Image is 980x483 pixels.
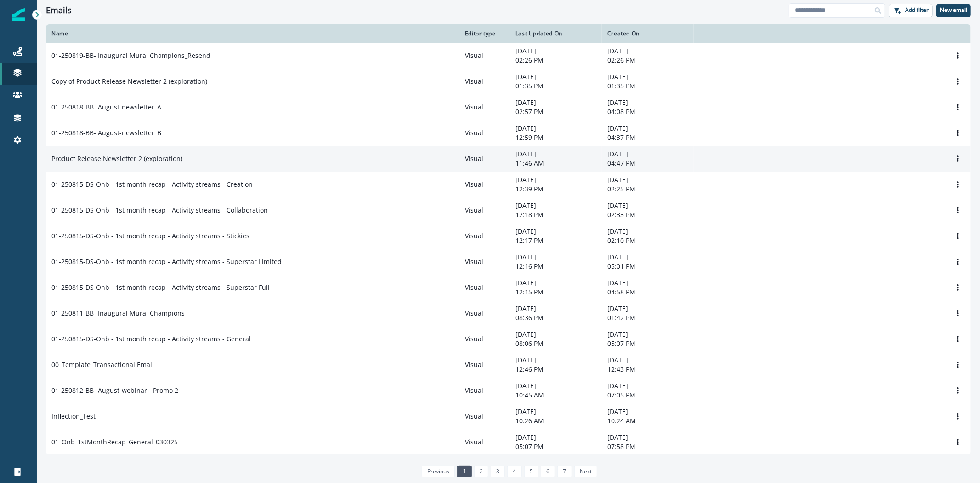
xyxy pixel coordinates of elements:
[51,412,96,421] p: Inflection_Test
[51,360,154,369] p: 00_Template_Transactional Email
[459,146,510,172] td: Visual
[607,98,688,107] p: [DATE]
[515,98,596,107] p: [DATE]
[51,386,178,395] p: 01-250812-BB- August-webinar - Promo 2
[951,409,965,423] button: Options
[46,43,971,69] a: 01-250819-BB- Inaugural Mural Champions_ResendVisual[DATE]02:26 PM[DATE]02:26 PMOptions
[889,4,933,17] button: Add filter
[515,433,596,442] p: [DATE]
[51,257,282,266] p: 01-250815-DS-Onb - 1st month recap - Activity streams - Superstar Limited
[951,306,965,320] button: Options
[46,197,971,223] a: 01-250815-DS-Onb - 1st month recap - Activity streams - CollaborationVisual[DATE]12:18 PM[DATE]02...
[515,30,596,37] div: Last Updated On
[459,43,510,69] td: Visual
[607,30,688,37] div: Created On
[459,352,510,378] td: Visual
[951,152,965,166] button: Options
[51,334,251,344] p: 01-250815-DS-Onb - 1st month recap - Activity streams - General
[46,6,72,16] h1: Emails
[515,313,596,322] p: 08:36 PM
[515,365,596,374] p: 12:46 PM
[515,339,596,348] p: 08:06 PM
[607,442,688,451] p: 07:58 PM
[607,184,688,194] p: 02:25 PM
[515,175,596,184] p: [DATE]
[607,365,688,374] p: 12:43 PM
[46,69,971,94] a: Copy of Product Release Newsletter 2 (exploration)Visual[DATE]01:35 PM[DATE]01:35 PMOptions
[607,81,688,91] p: 01:35 PM
[607,381,688,391] p: [DATE]
[46,120,971,146] a: 01-250818-BB- August-newsletter_BVisual[DATE]12:59 PM[DATE]04:37 PMOptions
[607,236,688,245] p: 02:10 PM
[51,206,268,215] p: 01-250815-DS-Onb - 1st month recap - Activity streams - Collaboration
[940,7,967,13] p: New email
[46,146,971,172] a: Product Release Newsletter 2 (exploration)Visual[DATE]11:46 AM[DATE]04:47 PMOptions
[46,352,971,378] a: 00_Template_Transactional EmailVisual[DATE]12:46 PM[DATE]12:43 PMOptions
[574,466,597,477] a: Next page
[515,72,596,81] p: [DATE]
[51,128,161,138] p: 01-250818-BB- August-newsletter_B
[607,107,688,116] p: 04:08 PM
[951,203,965,217] button: Options
[465,30,504,37] div: Editor type
[51,180,253,189] p: 01-250815-DS-Onb - 1st month recap - Activity streams - Creation
[459,172,510,197] td: Visual
[515,210,596,219] p: 12:18 PM
[607,262,688,271] p: 05:01 PM
[51,309,185,318] p: 01-250811-BB- Inaugural Mural Champions
[515,262,596,271] p: 12:16 PM
[951,229,965,243] button: Options
[515,46,596,56] p: [DATE]
[607,287,688,297] p: 04:58 PM
[607,253,688,262] p: [DATE]
[515,356,596,365] p: [DATE]
[515,201,596,210] p: [DATE]
[524,466,538,477] a: Page 5
[607,133,688,142] p: 04:37 PM
[607,278,688,287] p: [DATE]
[46,223,971,249] a: 01-250815-DS-Onb - 1st month recap - Activity streams - StickiesVisual[DATE]12:17 PM[DATE]02:10 P...
[515,149,596,159] p: [DATE]
[515,304,596,313] p: [DATE]
[51,154,182,163] p: Product Release Newsletter 2 (exploration)
[459,94,510,120] td: Visual
[459,326,510,352] td: Visual
[51,77,207,86] p: Copy of Product Release Newsletter 2 (exploration)
[951,384,965,397] button: Options
[607,175,688,184] p: [DATE]
[419,466,597,477] ul: Pagination
[459,429,510,455] td: Visual
[607,304,688,313] p: [DATE]
[491,466,505,477] a: Page 3
[46,249,971,275] a: 01-250815-DS-Onb - 1st month recap - Activity streams - Superstar LimitedVisual[DATE]12:16 PM[DAT...
[459,223,510,249] td: Visual
[607,56,688,65] p: 02:26 PM
[51,437,178,447] p: 01_Onb_1stMonthRecap_General_030325
[459,197,510,223] td: Visual
[459,378,510,403] td: Visual
[607,433,688,442] p: [DATE]
[46,300,971,326] a: 01-250811-BB- Inaugural Mural ChampionsVisual[DATE]08:36 PM[DATE]01:42 PMOptions
[515,184,596,194] p: 12:39 PM
[951,281,965,294] button: Options
[515,381,596,391] p: [DATE]
[515,407,596,416] p: [DATE]
[905,7,929,13] p: Add filter
[951,332,965,346] button: Options
[515,159,596,168] p: 11:46 AM
[951,435,965,449] button: Options
[515,391,596,400] p: 10:45 AM
[459,120,510,146] td: Visual
[951,178,965,191] button: Options
[46,378,971,403] a: 01-250812-BB- August-webinar - Promo 2Visual[DATE]10:45 AM[DATE]07:05 PMOptions
[51,30,454,37] div: Name
[459,300,510,326] td: Visual
[951,75,965,88] button: Options
[607,330,688,339] p: [DATE]
[46,94,971,120] a: 01-250818-BB- August-newsletter_AVisual[DATE]02:57 PM[DATE]04:08 PMOptions
[936,4,971,17] button: New email
[457,466,471,477] a: Page 1 is your current page
[515,278,596,287] p: [DATE]
[51,231,249,241] p: 01-250815-DS-Onb - 1st month recap - Activity streams - Stickies
[607,339,688,348] p: 05:07 PM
